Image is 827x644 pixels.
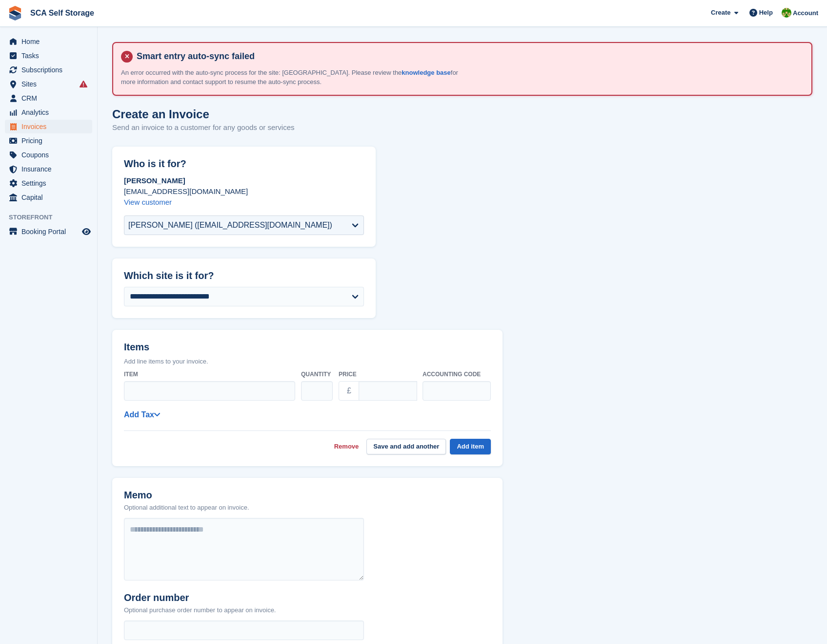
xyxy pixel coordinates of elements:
[121,68,463,87] p: An error occurred with the auto-sync process for the site: [GEOGRAPHIC_DATA]. Please review the f...
[5,91,92,105] a: menu
[5,191,92,204] a: menu
[21,162,80,176] span: Insurance
[81,226,92,237] a: Preview store
[5,35,92,48] a: menu
[334,442,359,451] a: Remove
[793,8,818,18] span: Account
[21,49,80,63] span: Tasks
[9,213,97,222] span: Storefront
[21,63,80,77] span: Subscriptions
[782,8,791,18] img: Sam Chapman
[124,186,364,197] p: [EMAIL_ADDRESS][DOMAIN_NAME]
[339,370,417,379] label: Price
[124,357,491,366] p: Add line items to your invoice.
[5,49,92,63] a: menu
[711,8,730,18] span: Create
[124,410,160,419] a: Add Tax
[5,77,92,91] a: menu
[124,175,364,186] p: [PERSON_NAME]
[124,270,364,281] h2: Which site is it for?
[21,120,80,133] span: Invoices
[80,80,87,88] i: Smart entry sync failures have occurred
[26,5,98,21] a: SCA Self Storage
[124,198,172,206] a: View customer
[450,439,491,455] button: Add item
[112,107,295,121] h1: Create an Invoice
[21,106,80,119] span: Analytics
[5,176,92,190] a: menu
[5,225,92,238] a: menu
[5,134,92,148] a: menu
[124,158,364,170] h2: Who is it for?
[21,91,80,105] span: CRM
[112,122,295,133] p: Send an invoice to a customer for any goods or services
[21,176,80,190] span: Settings
[5,120,92,133] a: menu
[5,106,92,119] a: menu
[301,370,333,379] label: Quantity
[124,342,491,355] h2: Items
[402,69,450,76] a: knowledge base
[8,6,22,21] img: stora-icon-8386f47178a22dfd0bd8f6a31ec36ba5ce8667c1dd55bd0f319d3a0aa187defe.svg
[21,77,80,91] span: Sites
[124,592,276,603] h2: Order number
[124,490,249,501] h2: Memo
[5,63,92,77] a: menu
[423,370,491,379] label: Accounting code
[5,162,92,176] a: menu
[124,370,295,379] label: Item
[124,605,276,615] p: Optional purchase order number to appear on invoice.
[21,134,80,148] span: Pricing
[759,8,773,18] span: Help
[128,219,332,231] div: [PERSON_NAME] ([EMAIL_ADDRESS][DOMAIN_NAME])
[21,225,80,238] span: Booking Portal
[5,148,92,162] a: menu
[366,439,446,455] button: Save and add another
[21,191,80,204] span: Capital
[133,51,804,62] h4: Smart entry auto-sync failed
[21,148,80,162] span: Coupons
[124,503,249,513] p: Optional additional text to appear on invoice.
[21,35,80,48] span: Home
